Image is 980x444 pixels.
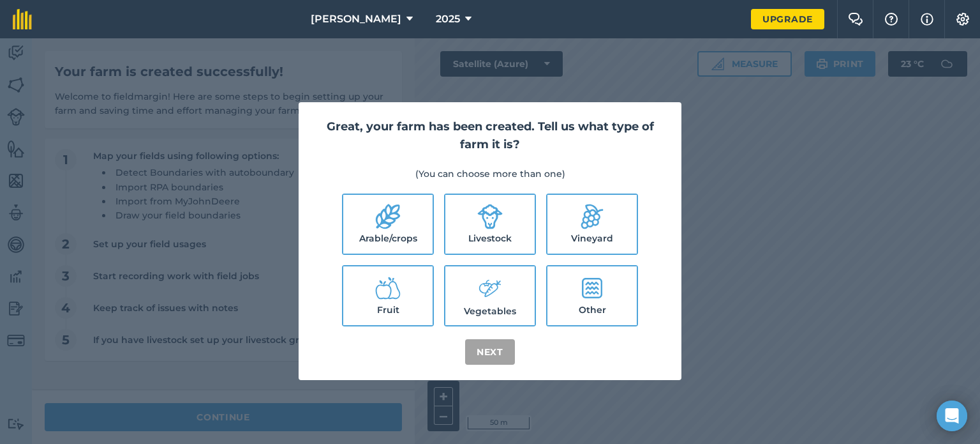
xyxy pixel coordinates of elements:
[547,195,637,254] label: Vineyard
[937,401,967,431] div: Open Intercom Messenger
[955,13,970,26] img: A cog icon
[343,266,433,325] label: Fruit
[436,11,460,27] span: 2025
[921,11,933,27] img: svg+xml;base64,PHN2ZyB4bWxucz0iaHR0cDovL3d3dy53My5vcmcvMjAwMC9zdmciIHdpZHRoPSIxNyIgaGVpZ2h0PSIxNy...
[848,13,863,26] img: Two speech bubbles overlapping with the left bubble in the forefront
[314,118,666,155] h2: Great, your farm has been created. Tell us what type of farm it is?
[311,11,401,27] span: [PERSON_NAME]
[465,339,515,365] button: Next
[884,13,899,26] img: A question mark icon
[547,266,637,325] label: Other
[343,195,433,254] label: Arable/crops
[751,9,824,29] a: Upgrade
[445,195,535,254] label: Livestock
[13,9,32,29] img: fieldmargin Logo
[314,167,666,181] p: (You can choose more than one)
[445,266,535,325] label: Vegetables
